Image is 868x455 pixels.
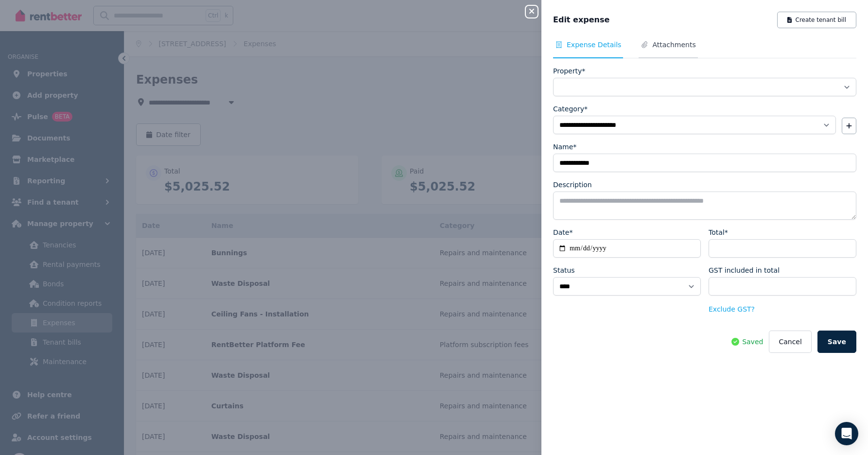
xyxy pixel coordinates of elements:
span: Expense Details [567,40,621,50]
label: Total* [709,227,728,237]
nav: Tabs [553,40,856,58]
label: Property* [553,66,585,76]
button: Exclude GST? [709,304,755,314]
button: Create tenant bill [777,12,856,28]
span: Attachments [652,40,695,50]
label: Status [553,265,575,275]
button: Cancel [769,331,811,353]
label: Date* [553,227,573,237]
div: Open Intercom Messenger [835,422,858,445]
label: Category* [553,104,588,114]
label: GST included in total [709,265,780,275]
label: Name* [553,142,576,152]
label: Description [553,180,592,190]
span: Edit expense [553,14,609,26]
span: Saved [742,337,763,347]
button: Save [817,331,856,353]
